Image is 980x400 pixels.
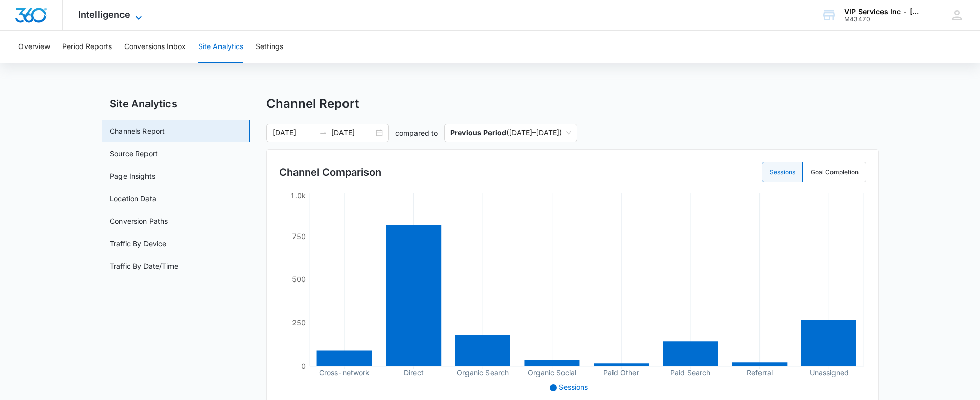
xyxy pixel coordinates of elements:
a: Channels Report [110,126,165,136]
span: Sessions [559,383,588,391]
tspan: Paid Search [670,368,710,377]
a: Location Data [110,193,156,204]
a: Source Report [110,148,158,159]
tspan: 0 [301,362,306,370]
div: account id [844,16,919,23]
p: compared to [395,128,438,138]
h1: Channel Report [266,96,359,111]
button: Settings [256,31,283,63]
span: to [319,129,327,137]
a: Page Insights [110,171,155,181]
label: Goal Completion [803,162,866,182]
div: account name [844,8,919,16]
tspan: Cross-network [319,368,370,377]
button: Conversions Inbox [124,31,186,63]
h2: Site Analytics [102,96,250,111]
tspan: Referral [747,368,773,377]
input: End date [331,127,374,138]
h3: Channel Comparison [279,164,381,180]
p: Previous Period [450,128,506,137]
input: Start date [273,127,315,138]
button: Period Reports [62,31,112,63]
span: swap-right [319,129,327,137]
a: Traffic By Device [110,238,166,249]
span: ( [DATE] – [DATE] ) [450,124,571,142]
tspan: 750 [292,232,306,241]
span: Intelligence [78,9,130,20]
a: Conversion Paths [110,216,168,226]
tspan: Organic Search [457,368,509,378]
label: Sessions [762,162,803,182]
tspan: 250 [292,318,306,327]
tspan: Unassigned [809,368,848,378]
a: Traffic By Date/Time [110,261,178,271]
tspan: 1.0k [290,191,306,200]
button: Site Analytics [198,31,243,63]
button: Overview [18,31,50,63]
tspan: Paid Other [603,368,639,377]
tspan: 500 [292,275,306,284]
tspan: Organic Social [528,368,576,378]
tspan: Direct [403,368,423,377]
